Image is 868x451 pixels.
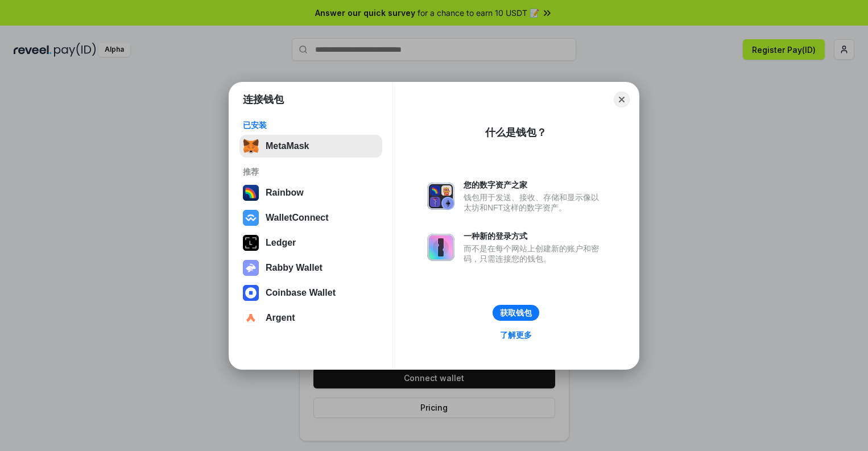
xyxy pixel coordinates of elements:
div: 推荐 [243,167,379,177]
img: svg+xml,%3Csvg%20fill%3D%22none%22%20height%3D%2233%22%20viewBox%3D%220%200%2035%2033%22%20width%... [243,138,259,154]
div: 钱包用于发送、接收、存储和显示像以太坊和NFT这样的数字资产。 [464,192,605,213]
div: 一种新的登录方式 [464,231,605,241]
button: Argent [239,307,382,329]
h1: 连接钱包 [243,93,284,106]
button: Coinbase Wallet [239,282,382,304]
div: Rabby Wallet [266,263,323,273]
div: 您的数字资产之家 [464,180,605,190]
button: Ledger [239,231,382,254]
div: 而不是在每个网站上创建新的账户和密码，只需连接您的钱包。 [464,243,605,264]
img: svg+xml,%3Csvg%20width%3D%22120%22%20height%3D%22120%22%20viewBox%3D%220%200%20120%20120%22%20fil... [243,185,259,201]
div: Rainbow [266,188,304,198]
div: Ledger [266,238,296,248]
img: svg+xml,%3Csvg%20width%3D%2228%22%20height%3D%2228%22%20viewBox%3D%220%200%2028%2028%22%20fill%3D... [243,285,259,301]
div: Argent [266,313,295,323]
div: 获取钱包 [500,308,532,318]
button: Rabby Wallet [239,256,382,279]
img: svg+xml,%3Csvg%20xmlns%3D%22http%3A%2F%2Fwww.w3.org%2F2000%2Fsvg%22%20fill%3D%22none%22%20viewBox... [243,260,259,276]
div: WalletConnect [266,213,329,223]
button: 获取钱包 [493,305,539,321]
img: svg+xml,%3Csvg%20width%3D%2228%22%20height%3D%2228%22%20viewBox%3D%220%200%2028%2028%22%20fill%3D... [243,210,259,226]
a: 了解更多 [493,328,539,342]
div: MetaMask [266,141,309,151]
div: Coinbase Wallet [266,288,336,298]
img: svg+xml,%3Csvg%20xmlns%3D%22http%3A%2F%2Fwww.w3.org%2F2000%2Fsvg%22%20fill%3D%22none%22%20viewBox... [427,234,454,261]
button: Rainbow [239,181,382,204]
div: 什么是钱包？ [485,126,547,139]
div: 已安装 [243,120,379,130]
img: svg+xml,%3Csvg%20xmlns%3D%22http%3A%2F%2Fwww.w3.org%2F2000%2Fsvg%22%20width%3D%2228%22%20height%3... [243,235,259,251]
button: MetaMask [239,135,382,158]
img: svg+xml,%3Csvg%20width%3D%2228%22%20height%3D%2228%22%20viewBox%3D%220%200%2028%2028%22%20fill%3D... [243,310,259,326]
button: Close [614,92,630,107]
button: WalletConnect [239,206,382,229]
img: svg+xml,%3Csvg%20xmlns%3D%22http%3A%2F%2Fwww.w3.org%2F2000%2Fsvg%22%20fill%3D%22none%22%20viewBox... [427,183,454,210]
div: 了解更多 [500,330,532,340]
